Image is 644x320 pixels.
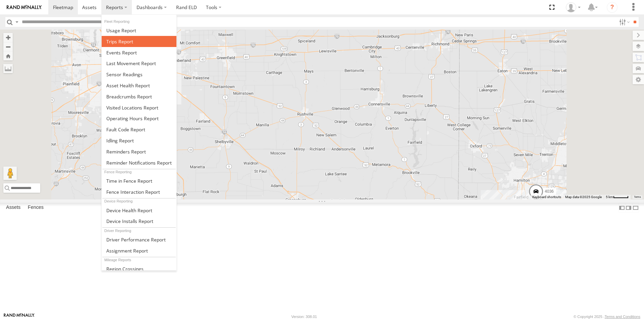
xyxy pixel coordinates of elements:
a: Idling Report [102,135,176,146]
a: Reminders Report [102,146,176,157]
div: © Copyright 2025 - [574,315,640,319]
label: Hide Summary Table [632,203,639,213]
a: Breadcrumbs Report [102,91,176,102]
label: Measure [3,64,13,73]
label: Search Query [14,17,19,27]
a: Last Movement Report [102,58,176,69]
label: Dock Summary Table to the Left [619,203,625,213]
button: Drag Pegman onto the map to open Street View [3,167,17,180]
label: Assets [3,203,24,213]
a: Visit our Website [4,313,35,320]
button: Zoom out [3,42,13,51]
span: Map data ©2025 Google [565,195,602,199]
a: Asset Operating Hours Report [102,113,176,124]
div: Andy Anderson [563,2,583,12]
a: Terms and Conditions [605,315,640,319]
a: Visited Locations Report [102,102,176,113]
a: Full Events Report [102,47,176,58]
span: 4036 [545,189,554,194]
a: Terms (opens in new tab) [634,195,641,198]
button: Zoom Home [3,51,13,60]
button: Map Scale: 5 km per 42 pixels [604,195,631,199]
a: Device Health Report [102,205,176,216]
a: Sensor Readings [102,69,176,80]
button: Keyboard shortcuts [532,195,561,199]
label: Search Filter Options [616,17,631,27]
label: Dock Summary Table to the Right [625,203,632,213]
a: Time in Fences Report [102,175,176,186]
a: Device Installs Report [102,216,176,227]
a: Usage Report [102,25,176,36]
a: Region Crossings [102,263,176,274]
button: Zoom in [3,33,13,42]
a: Trips Report [102,36,176,47]
label: Map Settings [633,75,644,84]
label: Fences [24,203,47,213]
a: Asset Health Report [102,80,176,91]
a: Driver Performance Report [102,234,176,245]
img: rand-logo.svg [7,5,42,10]
a: Service Reminder Notifications Report [102,157,176,168]
a: Fault Code Report [102,124,176,135]
i: ? [607,2,618,13]
span: 5 km [606,195,613,199]
a: Fence Interaction Report [102,186,176,197]
a: Assignment Report [102,245,176,256]
div: Version: 308.01 [291,315,317,319]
